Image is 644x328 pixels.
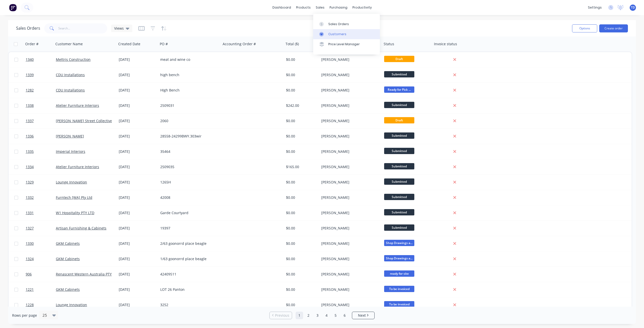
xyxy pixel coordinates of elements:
[56,226,106,230] a: Artisan Furnishing & Cabinets
[26,226,34,231] span: 1327
[56,241,80,246] a: GKM Cabinets
[286,195,316,200] div: $0.00
[160,241,216,246] div: 2/63 goonorrd place beagle
[9,4,17,11] img: Factory
[160,41,168,46] div: PO #
[26,52,56,67] a: 1340
[26,118,34,123] span: 1337
[56,88,85,92] a: CDU Installations
[434,41,457,46] div: Invoice status
[384,102,414,108] span: Submitted
[26,287,34,292] span: 1221
[321,195,377,200] div: [PERSON_NAME]
[384,163,414,169] span: Submitted
[119,180,156,185] div: [DATE]
[119,134,156,139] div: [DATE]
[119,195,156,200] div: [DATE]
[25,41,38,46] div: Order #
[352,313,374,318] a: Next page
[321,57,377,62] div: [PERSON_NAME]
[341,312,348,319] a: Page 6
[384,148,414,154] span: Submitted
[286,41,299,46] div: Total ($)
[572,24,597,32] button: Options
[56,256,80,261] a: GKM Cabinets
[286,57,316,62] div: $0.00
[321,88,377,93] div: [PERSON_NAME]
[119,210,156,215] div: [DATE]
[56,210,94,215] a: W1 Hospitality PTY LTD
[223,41,256,46] div: Accounting Order #
[26,83,56,98] a: 1282
[328,32,346,36] div: Customers
[286,134,316,139] div: $0.00
[286,72,316,77] div: $0.00
[160,256,216,261] div: 1/63 goonorrd place beagle
[286,164,316,169] div: $165.00
[26,129,56,144] a: 1336
[119,149,156,154] div: [DATE]
[16,26,40,31] h1: Sales Orders
[160,287,216,292] div: LOT 26 Panton
[56,72,85,77] a: CDU Installations
[26,134,34,139] span: 1336
[160,210,216,215] div: Garde Courtyard
[56,195,92,200] a: Furntech [WA] Pty Ltd
[585,4,604,11] div: settings
[321,118,377,123] div: [PERSON_NAME]
[56,302,87,307] a: Lounge Innovation
[384,56,414,62] span: Draft
[286,256,316,261] div: $0.00
[119,88,156,93] div: [DATE]
[119,164,156,169] div: [DATE]
[160,57,216,62] div: meat and wine co
[160,134,216,139] div: 28558-24299BWY.303wir
[119,103,156,108] div: [DATE]
[55,41,83,46] div: Customer Name
[384,194,414,200] span: Submitted
[12,313,37,318] span: Rows per page
[26,221,56,236] a: 1327
[321,256,377,261] div: [PERSON_NAME]
[160,302,216,307] div: 3252
[286,302,316,307] div: $0.00
[26,256,34,261] span: 1324
[270,313,292,318] a: Previous page
[26,195,34,200] span: 1332
[160,164,216,169] div: 2509035
[313,39,380,49] a: Price Level Manager
[384,178,414,185] span: Submitted
[26,190,56,205] a: 1332
[114,26,124,31] span: Views
[56,180,87,184] a: Lounge Innovation
[384,286,414,292] span: To be invoiced
[26,302,34,307] span: 1228
[286,210,316,215] div: $0.00
[160,149,216,154] div: 35464
[321,241,377,246] div: [PERSON_NAME]
[160,103,216,108] div: 2509031
[286,103,316,108] div: $242.00
[321,272,377,277] div: [PERSON_NAME]
[26,180,34,185] span: 1329
[286,241,316,246] div: $0.00
[321,180,377,185] div: [PERSON_NAME]
[160,88,216,93] div: HIgh Bench
[384,270,414,277] span: ready for site
[321,210,377,215] div: [PERSON_NAME]
[321,302,377,307] div: [PERSON_NAME]
[26,72,34,77] span: 1339
[286,180,316,185] div: $0.00
[119,241,156,246] div: [DATE]
[26,164,34,169] span: 1334
[119,72,156,77] div: [DATE]
[118,41,140,46] div: Created Date
[58,23,107,33] input: Search...
[321,134,377,139] div: [PERSON_NAME]
[160,72,216,77] div: high bench
[332,312,339,319] a: Page 5
[384,209,414,215] span: Submitted
[384,132,414,139] span: Submitted
[350,4,374,11] div: productivity
[26,241,34,246] span: 1330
